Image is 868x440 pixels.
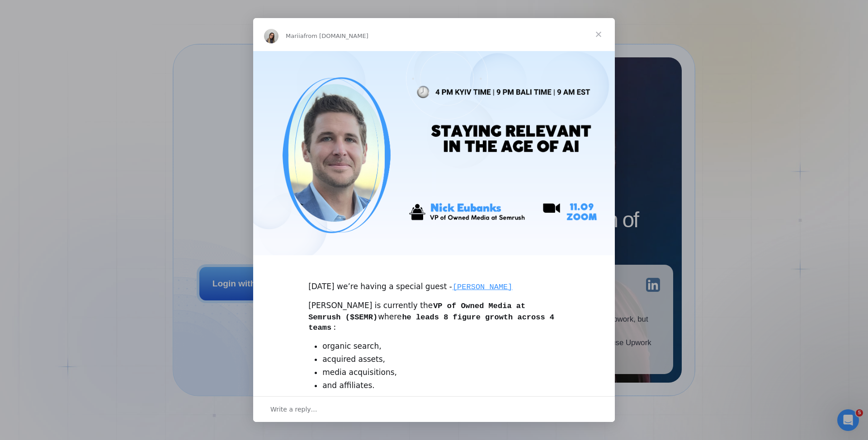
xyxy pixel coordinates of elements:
code: : [332,323,337,332]
div: [DATE] we’re having a special guest - [308,271,560,293]
span: Write a reply… [270,403,317,415]
div: Open conversation and reply [253,396,615,422]
img: Profile image for Mariia [264,29,278,43]
li: and affiliates. [322,380,560,391]
a: [PERSON_NAME] [452,282,513,291]
li: media acquisitions, [322,367,560,378]
code: he leads 8 figure growth across 4 teams [308,313,554,333]
span: Mariia [286,33,304,39]
span: from [DOMAIN_NAME] [304,33,368,39]
li: organic search, [322,341,560,352]
code: [PERSON_NAME] [452,282,513,292]
li: acquired assets, [322,354,560,365]
div: [PERSON_NAME] is currently the where [308,300,560,333]
code: VP of Owned Media at Semrush ($SEMR) [308,301,525,322]
span: Close [582,18,615,51]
